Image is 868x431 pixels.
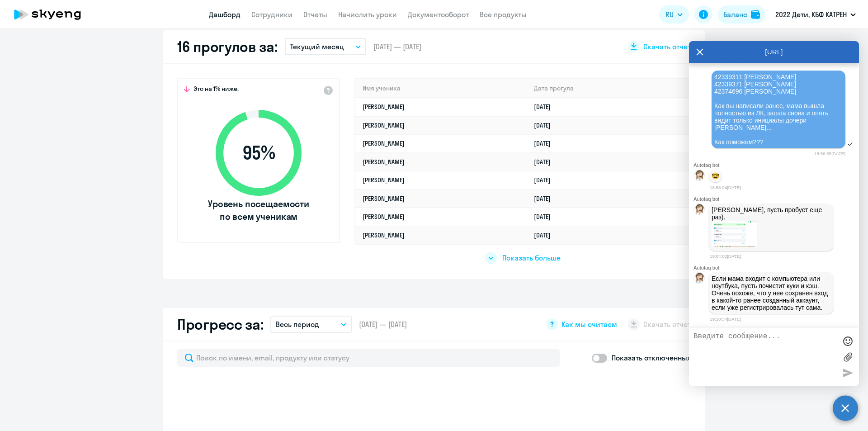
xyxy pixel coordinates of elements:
[527,79,690,98] th: Дата прогула
[177,349,560,367] input: Поиск по имени, email, продукту или статусу
[534,139,558,147] a: [DATE]
[534,121,558,129] a: [DATE]
[338,10,397,19] a: Начислить уроки
[710,185,741,190] time: 18:58:04[DATE]
[643,42,691,52] span: Скачать отчет
[363,139,405,147] a: [PERSON_NAME]
[408,10,469,19] a: Документооборот
[363,231,405,239] a: [PERSON_NAME]
[712,275,831,311] p: Если мама входит с компьютера или ноутбука, пусть почистит куки и кэш. Очень похоже, что у нее со...
[693,196,859,202] div: Autofaq bot
[694,170,705,183] img: bot avatar
[177,38,278,56] h2: 16 прогулов за:
[373,42,421,52] span: [DATE] — [DATE]
[177,315,263,333] h2: Прогресс за:
[771,4,860,25] button: 2022 Дети, КБФ КАТРЕН
[775,9,847,20] p: 2022 Дети, КБФ КАТРЕН
[694,273,705,286] img: bot avatar
[714,73,830,146] span: 42339311 [PERSON_NAME] 42339371 [PERSON_NAME] 42374696 [PERSON_NAME] Как вы написали ранее, мама ...
[712,206,831,221] p: [PERSON_NAME], пусть пробует еще раз).
[480,10,527,19] a: Все продукты
[534,194,558,203] a: [DATE]
[665,9,674,20] span: RU
[209,10,241,19] a: Дашборд
[534,213,558,221] a: [DATE]
[751,10,760,19] img: balance
[612,352,691,363] p: Показать отключенных
[693,265,859,270] div: Autofaq bot
[193,85,239,95] span: Это на 1% ниже,
[363,176,405,184] a: [PERSON_NAME]
[207,198,311,223] span: Уровень посещаемости по всем ученикам
[534,103,558,111] a: [DATE]
[303,10,327,19] a: Отчеты
[710,254,741,259] time: 19:04:02[DATE]
[363,121,405,129] a: [PERSON_NAME]
[694,204,705,217] img: bot avatar
[534,158,558,166] a: [DATE]
[359,319,407,329] span: [DATE] — [DATE]
[723,9,747,20] div: Баланс
[207,142,311,164] span: 95 %
[363,213,405,221] a: [PERSON_NAME]
[712,221,757,247] img: image.png
[659,5,689,24] button: RU
[534,176,558,184] a: [DATE]
[841,350,854,364] label: Лимит 10 файлов
[710,317,741,322] time: 19:10:34[DATE]
[502,253,561,263] span: Показать больше
[814,151,845,156] time: 18:56:55[DATE]
[251,10,292,19] a: Сотрудники
[712,172,719,180] p: 🤓
[285,38,366,55] button: Текущий месяц
[534,231,558,239] a: [DATE]
[270,316,352,333] button: Весь период
[718,5,765,24] button: Балансbalance
[355,79,527,98] th: Имя ученика
[276,319,319,330] p: Весь период
[363,194,405,203] a: [PERSON_NAME]
[363,158,405,166] a: [PERSON_NAME]
[561,319,617,329] span: Как мы считаем
[693,162,859,168] div: Autofaq bot
[363,103,405,111] a: [PERSON_NAME]
[290,41,344,52] p: Текущий месяц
